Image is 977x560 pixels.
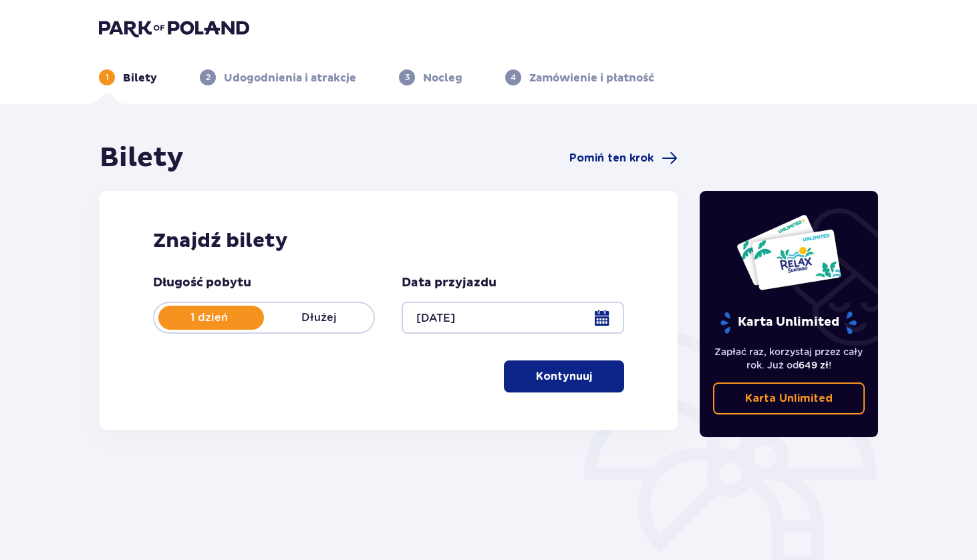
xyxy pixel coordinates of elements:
[106,71,109,83] p: 1
[713,345,865,372] p: Zapłać raz, korzystaj przez cały rok. Już od !
[719,311,858,334] p: Karta Unlimited
[154,310,264,325] p: 1 dzień
[745,391,833,406] p: Karta Unlimited
[423,71,462,85] p: Nocleg
[153,228,624,254] h2: Znajdź bilety
[100,142,184,175] h1: Bilety
[529,71,654,85] p: Zamówienie i płatność
[569,151,654,166] span: Pomiń ten krok
[99,19,249,37] img: Park of Poland logo
[504,360,624,392] button: Kontynuuj
[799,360,829,370] span: 649 zł
[511,71,516,83] p: 4
[224,71,356,85] p: Udogodnienia i atrakcje
[569,150,678,166] a: Pomiń ten krok
[402,275,497,291] p: Data przyjazdu
[206,71,211,83] p: 2
[123,71,157,85] p: Bilety
[713,382,865,414] a: Karta Unlimited
[405,71,410,83] p: 3
[264,310,374,325] p: Dłużej
[153,275,251,291] p: Długość pobytu
[536,369,592,384] p: Kontynuuj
